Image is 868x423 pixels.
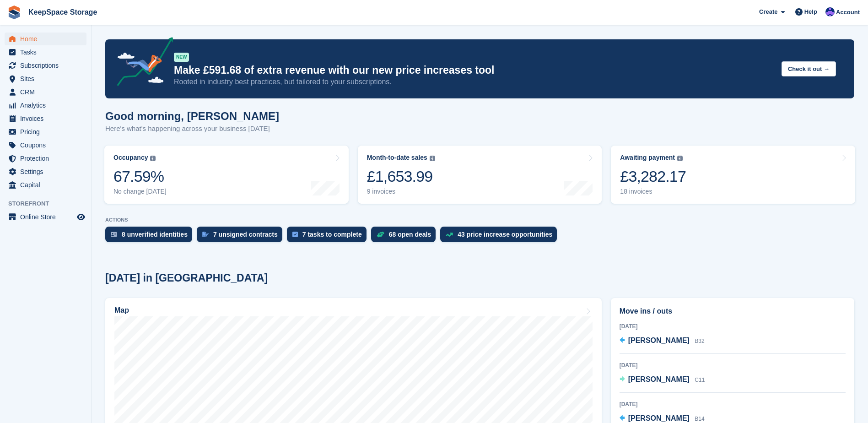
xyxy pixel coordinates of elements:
span: C11 [695,377,705,383]
a: [PERSON_NAME] B32 [620,335,705,347]
a: Awaiting payment £3,282.17 18 invoices [611,146,855,204]
span: Coupons [20,139,75,152]
a: 7 tasks to complete [287,227,371,247]
a: [PERSON_NAME] C11 [620,374,705,386]
div: 68 open deals [389,231,431,238]
img: price_increase_opportunities-93ffe204e8149a01c8c9dc8f82e8f89637d9d84a8eef4429ea346261dce0b2c0.svg [446,233,453,237]
span: Tasks [20,46,75,59]
span: Help [804,7,817,16]
div: 9 invoices [367,188,435,195]
a: menu [5,59,86,72]
div: 7 tasks to complete [302,231,362,238]
img: stora-icon-8386f47178a22dfd0bd8f6a31ec36ba5ce8667c1dd55bd0f319d3a0aa187defe.svg [7,5,21,19]
a: 68 open deals [371,227,441,247]
img: deal-1b604bf984904fb50ccaf53a9ad4b4a5d6e5aea283cecdc64d6e3604feb123c2.svg [377,231,384,238]
div: £3,282.17 [620,167,686,186]
a: Occupancy 67.59% No change [DATE] [104,146,349,204]
span: Storefront [8,199,91,208]
a: 7 unsigned contracts [197,227,287,247]
p: Here's what's happening across your business [DATE] [105,124,279,134]
a: menu [5,46,86,59]
span: Home [20,33,75,45]
span: CRM [20,86,75,98]
div: Occupancy [113,154,148,162]
span: Protection [20,152,75,165]
span: Create [759,7,777,16]
span: Capital [20,179,75,191]
div: Month-to-date sales [367,154,427,162]
button: Check it out → [782,61,836,76]
a: 8 unverified identities [105,227,197,247]
div: [DATE] [620,400,846,408]
h2: Move ins / outs [620,306,846,317]
div: [DATE] [620,361,846,369]
a: menu [5,139,86,152]
p: Make £591.68 of extra revenue with our new price increases tool [174,64,774,77]
span: Sites [20,72,75,85]
img: verify_identity-adf6edd0f0f0b5bbfe63781bf79b02c33cf7c696d77639b501bdc392416b5a36.svg [111,232,117,237]
a: menu [5,165,86,178]
img: task-75834270c22a3079a89374b754ae025e5fb1db73e45f91037f5363f120a921f8.svg [292,232,298,237]
span: [PERSON_NAME] [628,336,690,344]
span: [PERSON_NAME] [628,414,690,422]
div: NEW [174,53,189,62]
h2: Map [114,306,129,315]
span: Account [836,8,860,17]
span: Invoices [20,112,75,125]
div: No change [DATE] [113,188,167,195]
span: [PERSON_NAME] [628,375,690,383]
p: Rooted in industry best practices, but tailored to your subscriptions. [174,77,774,87]
a: Preview store [75,211,86,222]
a: KeepSpace Storage [25,5,101,20]
img: icon-info-grey-7440780725fd019a000dd9b08b2336e03edf1995a4989e88bcd33f0948082b44.svg [150,156,156,161]
a: 43 price increase opportunities [440,227,561,247]
a: menu [5,86,86,98]
span: Settings [20,165,75,178]
a: menu [5,72,86,85]
span: Online Store [20,211,75,223]
div: Awaiting payment [620,154,675,162]
a: menu [5,152,86,165]
h2: [DATE] in [GEOGRAPHIC_DATA] [105,272,268,284]
img: Chloe Clark [825,7,835,16]
h1: Good morning, [PERSON_NAME] [105,110,279,122]
a: menu [5,33,86,45]
span: Pricing [20,125,75,138]
a: menu [5,99,86,112]
div: 8 unverified identities [122,231,188,238]
div: [DATE] [620,322,846,331]
a: menu [5,112,86,125]
img: price-adjustments-announcement-icon-8257ccfd72463d97f412b2fc003d46551f7dbcb40ab6d574587a9cd5c0d94... [109,37,173,89]
a: menu [5,179,86,191]
div: 18 invoices [620,188,686,195]
a: Month-to-date sales £1,653.99 9 invoices [358,146,602,204]
img: contract_signature_icon-13c848040528278c33f63329250d36e43548de30e8caae1d1a13099fd9432cc5.svg [202,232,209,237]
a: menu [5,211,86,223]
img: icon-info-grey-7440780725fd019a000dd9b08b2336e03edf1995a4989e88bcd33f0948082b44.svg [430,156,435,161]
div: £1,653.99 [367,167,435,186]
span: B32 [695,338,704,344]
div: 43 price increase opportunities [458,231,552,238]
p: ACTIONS [105,217,854,223]
a: menu [5,125,86,138]
span: Analytics [20,99,75,112]
div: 7 unsigned contracts [213,231,278,238]
span: B14 [695,416,704,422]
img: icon-info-grey-7440780725fd019a000dd9b08b2336e03edf1995a4989e88bcd33f0948082b44.svg [677,156,683,161]
div: 67.59% [113,167,167,186]
span: Subscriptions [20,59,75,72]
